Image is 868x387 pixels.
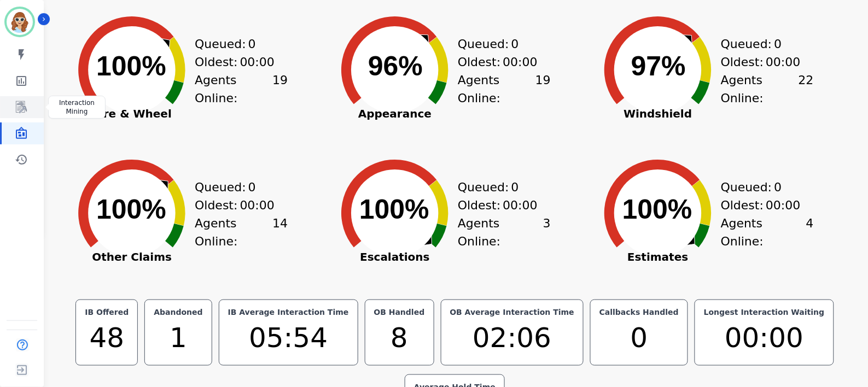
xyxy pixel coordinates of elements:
[359,194,429,225] text: 100%
[372,318,427,359] div: 8
[806,214,814,250] span: 4
[83,318,131,359] div: 48
[152,307,205,318] div: Abandoned
[63,251,200,262] span: Other Claims
[458,53,540,71] div: Oldest:
[702,307,827,318] div: Longest Interaction Waiting
[799,71,814,107] span: 22
[774,178,782,196] span: 0
[63,108,200,119] span: Tire & Wheel
[248,178,256,196] span: 0
[503,196,538,214] span: 00:00
[503,53,538,71] span: 00:00
[96,51,166,81] text: 100%
[240,53,275,71] span: 00:00
[458,214,551,250] div: Agents Online:
[448,318,577,359] div: 02:06
[195,178,277,196] div: Queued:
[448,307,577,318] div: OB Average Interaction Time
[535,71,551,107] span: 19
[327,251,463,262] span: Escalations
[195,35,277,53] div: Queued:
[83,307,131,318] div: IB Offered
[195,71,288,107] div: Agents Online:
[721,71,814,107] div: Agents Online:
[458,35,540,53] div: Queued:
[590,251,726,262] span: Estimates
[272,214,288,250] span: 14
[458,71,551,107] div: Agents Online:
[511,35,519,53] span: 0
[272,71,288,107] span: 19
[511,178,519,196] span: 0
[774,35,782,53] span: 0
[766,53,800,71] span: 00:00
[622,194,692,225] text: 100%
[372,307,427,318] div: OB Handled
[195,196,277,214] div: Oldest:
[240,196,275,214] span: 00:00
[248,35,256,53] span: 0
[597,318,681,359] div: 0
[226,318,351,359] div: 05:54
[721,196,803,214] div: Oldest:
[96,194,166,225] text: 100%
[327,108,463,119] span: Appearance
[368,51,423,81] text: 96%
[631,51,686,81] text: 97%
[597,307,681,318] div: Callbacks Handled
[766,196,800,214] span: 00:00
[195,53,277,71] div: Oldest:
[721,214,814,250] div: Agents Online:
[702,318,827,359] div: 00:00
[590,108,726,119] span: Windshield
[721,35,803,53] div: Queued:
[152,318,205,359] div: 1
[721,178,803,196] div: Queued:
[7,9,33,35] img: Bordered avatar
[458,178,540,196] div: Queued:
[458,196,540,214] div: Oldest:
[543,214,551,250] span: 3
[226,307,351,318] div: IB Average Interaction Time
[195,214,288,250] div: Agents Online:
[721,53,803,71] div: Oldest:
